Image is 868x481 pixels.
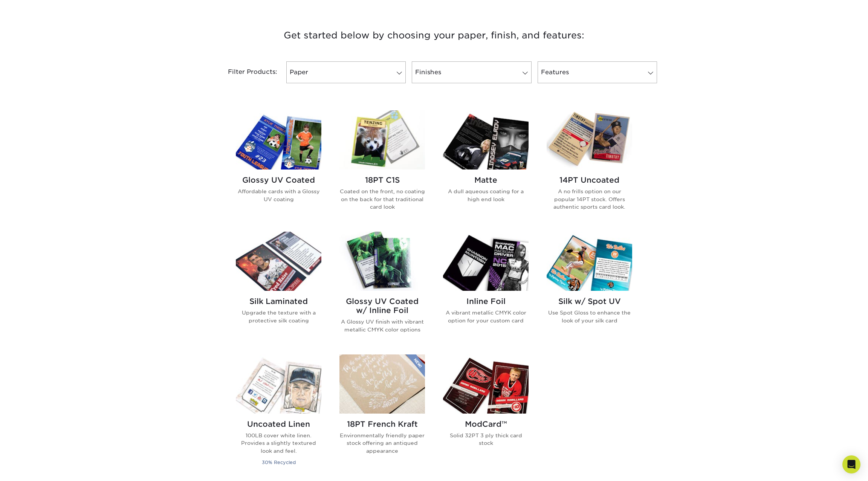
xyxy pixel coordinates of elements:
div: Open Intercom Messenger [842,455,860,473]
h2: Matte [443,176,529,185]
h2: ModCard™ [443,420,529,429]
h2: 18PT French Kraft [339,420,425,429]
h2: Inline Foil [443,297,529,306]
a: ModCard™ Trading Cards ModCard™ Solid 32PT 3 ply thick card stock [443,354,529,476]
h3: Get started below by choosing your paper, finish, and features: [214,18,654,52]
p: A no frills option on our popular 14PT stock. Offers authentic sports card look. [547,188,632,211]
a: Inline Foil Trading Cards Inline Foil A vibrant metallic CMYK color option for your custom card [443,232,529,345]
a: Paper [286,61,406,83]
a: 18PT French Kraft Trading Cards 18PT French Kraft Environmentally friendly paper stock offering a... [339,354,425,476]
p: Environmentally friendly paper stock offering an antiqued appearance [339,432,425,455]
p: Upgrade the texture with a protective silk coating [236,309,321,324]
a: Glossy UV Coated Trading Cards Glossy UV Coated Affordable cards with a Glossy UV coating [236,110,321,223]
img: New Product [406,354,425,377]
h2: 18PT C1S [339,176,425,185]
a: Silk w/ Spot UV Trading Cards Silk w/ Spot UV Use Spot Gloss to enhance the look of your silk card [547,232,632,345]
p: Use Spot Gloss to enhance the look of your silk card [547,309,632,324]
img: Matte Trading Cards [443,110,529,169]
p: Solid 32PT 3 ply thick card stock [443,432,529,447]
img: 14PT Uncoated Trading Cards [547,110,632,169]
iframe: Google Customer Reviews [2,458,64,478]
a: Matte Trading Cards Matte A dull aqueous coating for a high end look [443,110,529,223]
p: Affordable cards with a Glossy UV coating [236,188,321,203]
h2: Silk w/ Spot UV [547,297,632,306]
p: A vibrant metallic CMYK color option for your custom card [443,309,529,324]
p: A Glossy UV finish with vibrant metallic CMYK color options [339,318,425,333]
img: Glossy UV Coated Trading Cards [236,110,321,169]
img: 18PT C1S Trading Cards [339,110,425,169]
a: Uncoated Linen Trading Cards Uncoated Linen 100LB cover white linen. Provides a slightly textured... [236,354,321,476]
img: Inline Foil Trading Cards [443,232,529,291]
a: Finishes [412,61,531,83]
p: 100LB cover white linen. Provides a slightly textured look and feel. [236,432,321,455]
a: Features [538,61,657,83]
img: Uncoated Linen Trading Cards [236,354,321,414]
h2: Uncoated Linen [236,420,321,429]
p: A dull aqueous coating for a high end look [443,188,529,203]
small: 30% Recycled [262,460,296,465]
a: Glossy UV Coated w/ Inline Foil Trading Cards Glossy UV Coated w/ Inline Foil A Glossy UV finish ... [339,232,425,345]
a: 14PT Uncoated Trading Cards 14PT Uncoated A no frills option on our popular 14PT stock. Offers au... [547,110,632,223]
img: ModCard™ Trading Cards [443,354,529,414]
div: Filter Products: [208,61,283,83]
h2: Glossy UV Coated [236,176,321,185]
img: Silk Laminated Trading Cards [236,232,321,291]
img: 18PT French Kraft Trading Cards [339,354,425,414]
h2: Silk Laminated [236,297,321,306]
img: Silk w/ Spot UV Trading Cards [547,232,632,291]
h2: 14PT Uncoated [547,176,632,185]
img: Glossy UV Coated w/ Inline Foil Trading Cards [339,232,425,291]
a: 18PT C1S Trading Cards 18PT C1S Coated on the front, no coating on the back for that traditional ... [339,110,425,223]
p: Coated on the front, no coating on the back for that traditional card look [339,188,425,211]
h2: Glossy UV Coated w/ Inline Foil [339,297,425,315]
a: Silk Laminated Trading Cards Silk Laminated Upgrade the texture with a protective silk coating [236,232,321,345]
